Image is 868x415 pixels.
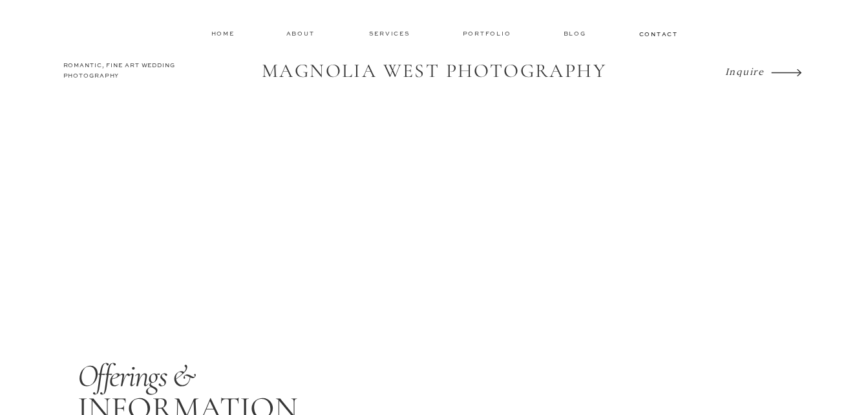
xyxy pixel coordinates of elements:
a: Blog [564,29,589,38]
a: Portfolio [463,29,514,38]
a: services [369,29,412,37]
a: about [286,29,319,38]
a: home [211,29,236,37]
h1: MAGNOLIA WEST PHOTOGRAPHY [253,59,615,84]
a: contact [639,30,677,37]
i: Inquire [725,65,765,77]
a: Inquire [725,62,768,80]
h2: ROMANTIC, FINE ART WEDDING PHOTOGRAPHY [63,61,178,84]
i: Offerings & [78,357,195,395]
